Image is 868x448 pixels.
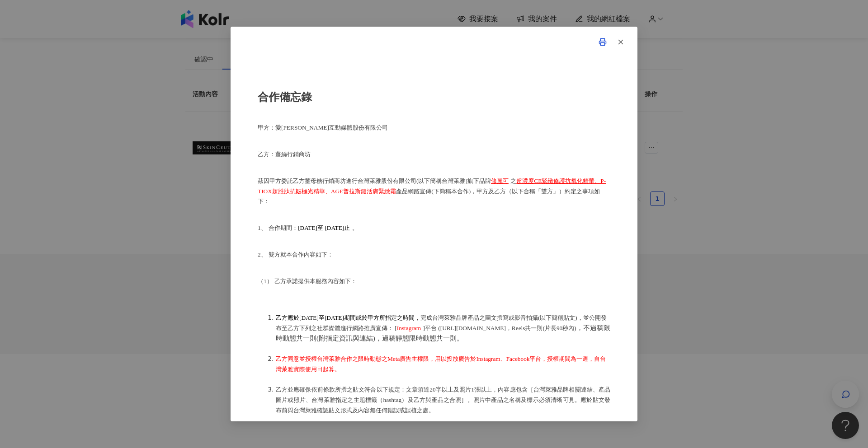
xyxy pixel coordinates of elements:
span: 乙方承諾提供本服務內容如下： [274,278,357,285]
span: 產品網路宣傳(下簡稱本合作)，甲方及乙方（以下合稱「雙方」）約定之事項如下： [258,188,600,205]
span: [DATE]至 [DATE]止 [298,225,350,232]
span: 1、 [258,225,267,232]
span: 乙方應於[DATE]至[DATE]期間或於甲方所指定之時間 [276,314,415,321]
span: ，完成台灣萊雅品牌產品之圖文撰寫或影音拍攝(以下簡稱貼文)，並公開發布至乙方下列之社群媒體進行網路推廣宣傳： [ [276,314,607,331]
span: 茲因甲方委託乙方薑母糖行銷商坊進行台灣萊雅股份有限公司(以下簡稱台灣萊雅)旗下品牌 [258,177,491,184]
span: （1） [258,278,273,285]
span: 合作期間： [269,225,298,232]
span: 乙方並應確保依前條款所撰之貼文符合以下規定：文章須達20字以上及照片1張以上，內容應包含［台灣萊雅品牌相關連結、產品圖片或照片、台灣萊雅指定之主題標籤（hashtag）及乙方與產品之合照］。照片... [276,386,610,414]
strong: 合作備忘錄 [258,91,312,103]
ins: 超濃度CE緊緻修護抗氧化精華、P-TIOX超胜肽抗皺極光精華、AGE普拉斯鏈活膚緊緻霜 [258,177,606,195]
div: [x] 當我按下「我同意」按鈕後，即代表我已審閱並同意本文件之全部內容，且我是合法或有權限的簽署人。(GMT+8 [DATE] 19:15) [258,63,610,421]
span: 之 [510,177,516,184]
span: 2、 [258,252,267,258]
span: 雙方就本合作內容如下： [269,252,333,258]
span: ]平台 ([URL][DOMAIN_NAME]，Reels共一則(片長90秒內) [423,325,576,331]
span: 。 [352,225,358,232]
span: 乙方同意並授權台灣萊雅合作之限時動態之Meta廣告主權限，用以投放廣告於Instagram、Facebook平台，授權期間為一週，自台灣萊雅實際使用日起算。 [276,355,606,373]
span: 乙方：薑絲行銷商坊 [258,151,311,158]
ins: 修麗可 [491,177,509,184]
span: Instagram [397,325,421,331]
span: 甲方：愛[PERSON_NAME]互動媒體股份有限公司 [258,124,388,131]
